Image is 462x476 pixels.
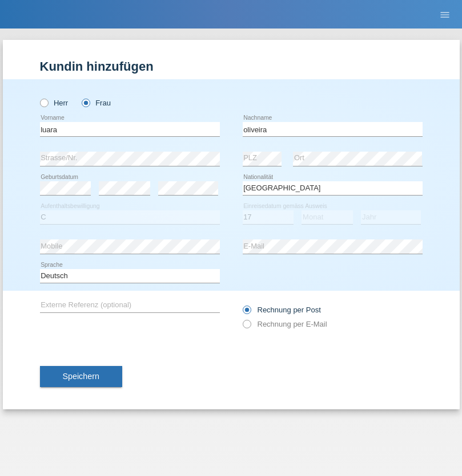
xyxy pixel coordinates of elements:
input: Frau [82,99,89,106]
label: Frau [82,99,111,107]
input: Rechnung per Post [243,306,250,320]
span: Speichern [63,372,99,381]
label: Rechnung per Post [243,306,321,314]
button: Speichern [40,366,122,388]
input: Herr [40,99,47,106]
label: Herr [40,99,69,107]
a: menu [433,11,456,18]
label: Rechnung per E-Mail [243,320,327,328]
h1: Kundin hinzufügen [40,59,423,74]
i: menu [439,9,451,21]
input: Rechnung per E-Mail [243,320,250,334]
